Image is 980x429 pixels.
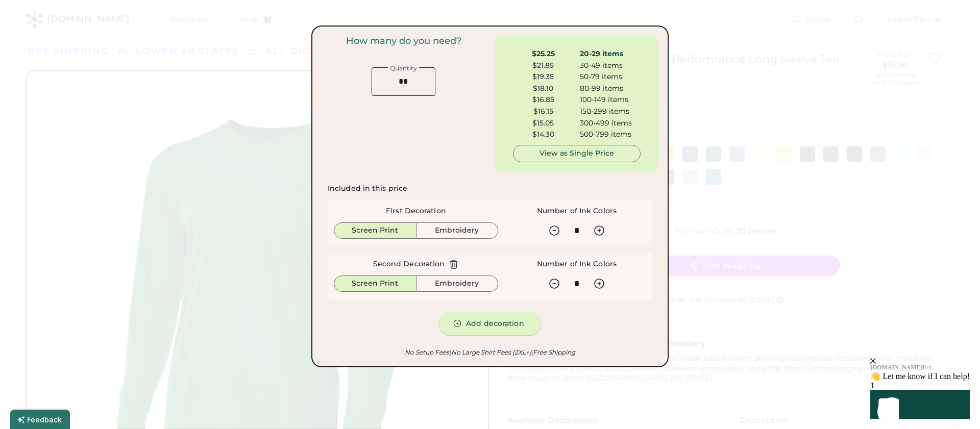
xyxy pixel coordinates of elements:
div: $21.85 [513,61,574,71]
div: 30-49 items [580,61,641,71]
div: 500-799 items [580,130,641,140]
button: Add decoration [439,312,541,335]
button: Embroidery [416,275,499,292]
div: 50-79 items [580,72,641,82]
div: Second Decoration [373,259,445,269]
div: View as Single Price [522,148,632,159]
div: $25.25 [513,49,574,59]
em: No Setup Fees [405,348,449,356]
button: Embroidery [416,222,499,239]
div: Included in this price [328,184,407,194]
div: $16.85 [513,95,574,105]
button: Screen Print [334,222,416,239]
button: Screen Print [334,275,416,292]
div: Number of Ink Colors [537,259,617,269]
em: Free Shipping [531,348,575,356]
em: No Large Shirt Fees (2XL+) [449,348,531,356]
div: 300-499 items [580,118,641,129]
div: 80-99 items [580,84,641,94]
div: Quantity [388,65,419,71]
iframe: Front Chat [809,298,977,427]
font: | [531,348,533,356]
div: $14.30 [513,130,574,140]
div: First Decoration [386,206,446,216]
div: $16.15 [513,107,574,117]
font: | [449,348,451,356]
div: 100-149 items [580,95,641,105]
div: How many do you need? [346,36,461,47]
div: $18.10 [513,84,574,94]
div: 150-299 items [580,107,641,117]
div: Number of Ink Colors [537,206,617,216]
div: $19.35 [513,72,574,82]
div: $15.05 [513,118,574,129]
div: 20-29 items [580,49,641,59]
